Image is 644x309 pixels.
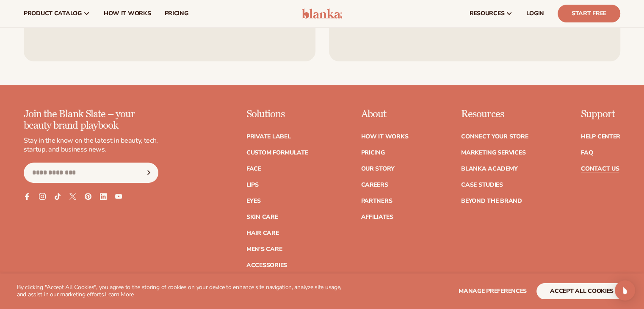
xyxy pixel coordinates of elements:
p: About [361,109,408,120]
a: Start Free [558,5,620,22]
p: Solutions [246,109,308,120]
a: FAQ [581,150,593,156]
img: logo [302,8,342,19]
button: accept all cookies [536,283,627,299]
a: Connect your store [461,134,528,140]
p: Join the Blank Slate – your beauty brand playbook [24,109,158,131]
span: pricing [164,10,188,17]
a: Case Studies [461,182,503,188]
span: Manage preferences [459,287,527,295]
p: Resources [461,109,528,120]
a: Face [246,166,261,172]
p: Support [581,109,620,120]
a: Help Center [581,134,620,140]
button: Manage preferences [459,283,527,299]
a: Lips [246,182,259,188]
span: How It Works [104,10,151,17]
a: Partners [361,198,392,204]
p: By clicking "Accept All Cookies", you agree to the storing of cookies on your device to enhance s... [17,284,351,298]
a: Contact Us [581,166,619,172]
a: Custom formulate [246,150,308,156]
a: Accessories [246,262,287,268]
a: Hair Care [246,230,279,236]
a: Eyes [246,198,261,204]
a: Blanka Academy [461,166,517,172]
a: Affiliates [361,214,393,220]
a: Our Story [361,166,394,172]
span: product catalog [24,10,82,17]
a: Careers [361,182,388,188]
a: Learn More [105,290,134,298]
a: Private label [246,134,290,140]
button: Subscribe [139,163,158,183]
div: Open Intercom Messenger [615,280,635,301]
a: Marketing services [461,150,525,156]
a: Pricing [361,150,384,156]
a: How It Works [361,134,408,140]
span: resources [470,10,504,17]
span: LOGIN [526,10,544,17]
a: Beyond the brand [461,198,522,204]
a: Skin Care [246,214,278,220]
p: Stay in the know on the latest in beauty, tech, startup, and business news. [24,136,158,154]
a: Men's Care [246,246,282,252]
